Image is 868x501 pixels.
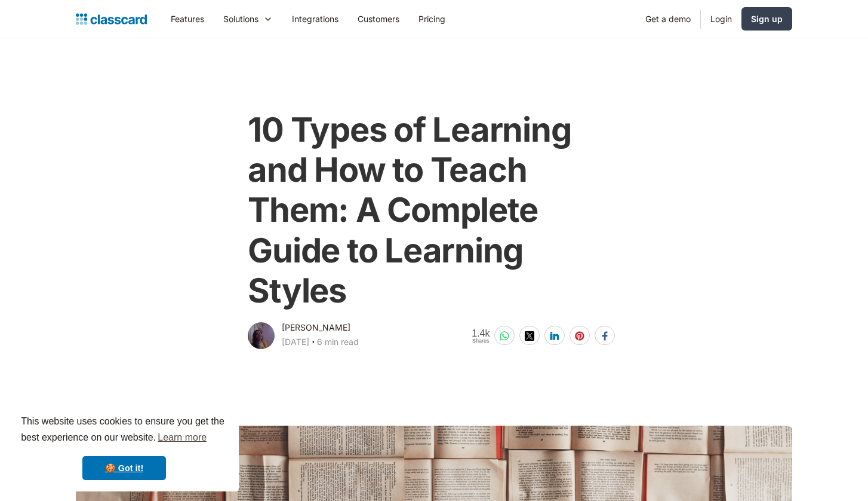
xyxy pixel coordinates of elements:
a: Get a demo [636,5,700,32]
a: Pricing [409,5,455,32]
h1: 10 Types of Learning and How to Teach Them: A Complete Guide to Learning Styles [248,110,620,311]
a: learn more about cookies [156,429,208,447]
a: home [76,11,147,28]
div: ‧ [309,335,317,352]
a: Integrations [282,5,348,32]
span: This website uses cookies to ensure you get the best experience on our website. [21,414,227,447]
a: Features [161,5,214,32]
a: Customers [348,5,409,32]
a: dismiss cookie message [82,456,166,480]
div: Solutions [223,13,258,25]
div: [PERSON_NAME] [282,320,350,335]
div: 6 min read [317,335,359,349]
span: Shares [472,338,490,344]
img: pinterest-white sharing button [575,331,584,341]
img: linkedin-white sharing button [550,331,559,341]
div: Solutions [214,5,282,32]
div: cookieconsent [10,403,239,491]
img: facebook-white sharing button [600,331,610,341]
span: 1.4k [472,328,490,338]
a: Login [701,5,741,32]
img: twitter-white sharing button [525,331,534,341]
img: whatsapp-white sharing button [500,331,509,341]
div: [DATE] [282,335,309,349]
a: Sign up [741,7,792,30]
iframe: Intercom live chat [827,460,856,489]
div: Sign up [751,13,783,25]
